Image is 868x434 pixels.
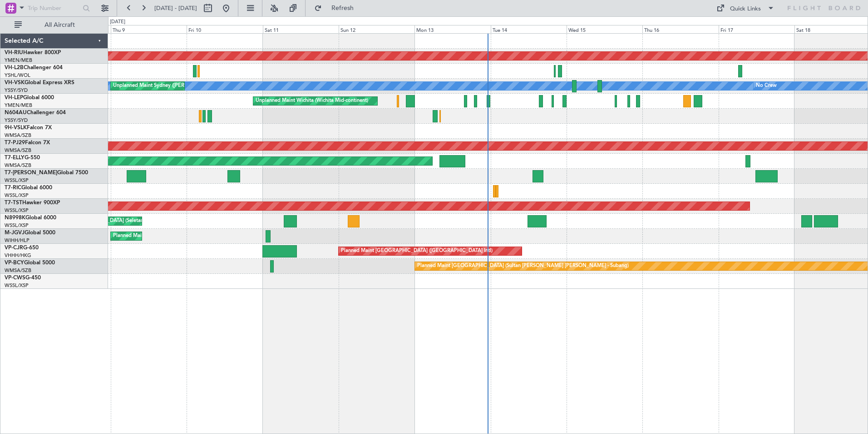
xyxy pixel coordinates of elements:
[5,170,57,176] span: T7-[PERSON_NAME]
[5,140,50,146] a: T7-PJ29Falcon 7X
[756,79,777,93] div: No Crew
[113,229,220,243] div: Planned Maint [GEOGRAPHIC_DATA] (Seletar)
[5,50,61,56] a: VH-RIUHawker 800XP
[5,102,32,109] a: YMEN/MEB
[24,22,96,28] span: All Aircraft
[111,25,187,33] div: Thu 9
[5,50,23,56] span: VH-RIU
[414,25,490,33] div: Mon 13
[339,25,414,33] div: Sun 12
[5,155,25,161] span: T7-ELLY
[719,25,794,33] div: Fri 17
[5,267,31,274] a: WMSA/SZB
[5,95,23,101] span: VH-LEP
[5,185,21,191] span: T7-RIC
[5,230,25,236] span: M-JGVJ
[5,155,40,161] a: T7-ELLYG-550
[5,237,30,244] a: WIHH/HLP
[491,25,567,33] div: Tue 14
[5,65,63,71] a: VH-L2BChallenger 604
[5,170,88,176] a: T7-[PERSON_NAME]Global 7500
[324,5,362,11] span: Refresh
[256,94,368,108] div: Unplanned Maint Wichita (Wichita Mid-continent)
[5,200,60,206] a: T7-TSTHawker 900XP
[712,1,779,15] button: Quick Links
[5,252,31,259] a: VHHH/HKG
[5,110,27,116] span: N604AU
[10,18,99,32] button: All Aircraft
[5,215,25,221] span: N8998K
[5,275,41,281] a: VP-CWSG-450
[263,25,339,33] div: Sat 11
[310,1,365,15] button: Refresh
[113,79,225,93] div: Unplanned Maint Sydney ([PERSON_NAME] Intl)
[5,147,31,154] a: WMSA/SZB
[417,259,629,273] div: Planned Maint [GEOGRAPHIC_DATA] (Sultan [PERSON_NAME] [PERSON_NAME] - Subang)
[5,95,54,101] a: VH-LEPGlobal 6000
[341,244,493,258] div: Planned Maint [GEOGRAPHIC_DATA] ([GEOGRAPHIC_DATA] Intl)
[5,245,23,251] span: VP-CJR
[5,80,74,86] a: VH-VSKGlobal Express XRS
[5,110,66,116] a: N604AUChallenger 604
[5,65,24,71] span: VH-L2B
[28,1,80,15] input: Trip Number
[110,18,125,26] div: [DATE]
[5,87,28,94] a: YSSY/SYD
[5,222,29,229] a: WSSL/XSP
[5,207,29,214] a: WSSL/XSP
[5,230,55,236] a: M-JGVJGlobal 5000
[5,125,27,131] span: 9H-VSLK
[642,25,718,33] div: Thu 16
[5,162,31,169] a: WMSA/SZB
[5,260,24,266] span: VP-BCY
[5,200,22,206] span: T7-TST
[5,177,29,184] a: WSSL/XSP
[567,25,642,33] div: Wed 15
[5,125,52,131] a: 9H-VSLKFalcon 7X
[5,57,32,64] a: YMEN/MEB
[5,80,25,86] span: VH-VSK
[5,185,52,191] a: T7-RICGlobal 6000
[5,140,25,146] span: T7-PJ29
[730,5,761,14] div: Quick Links
[5,275,25,281] span: VP-CWS
[5,215,56,221] a: N8998KGlobal 6000
[5,117,28,124] a: YSSY/SYD
[5,192,29,199] a: WSSL/XSP
[5,245,39,251] a: VP-CJRG-650
[5,260,55,266] a: VP-BCYGlobal 5000
[154,4,197,12] span: [DATE] - [DATE]
[187,25,262,33] div: Fri 10
[5,132,31,139] a: WMSA/SZB
[5,282,29,289] a: WSSL/XSP
[5,72,30,79] a: YSHL/WOL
